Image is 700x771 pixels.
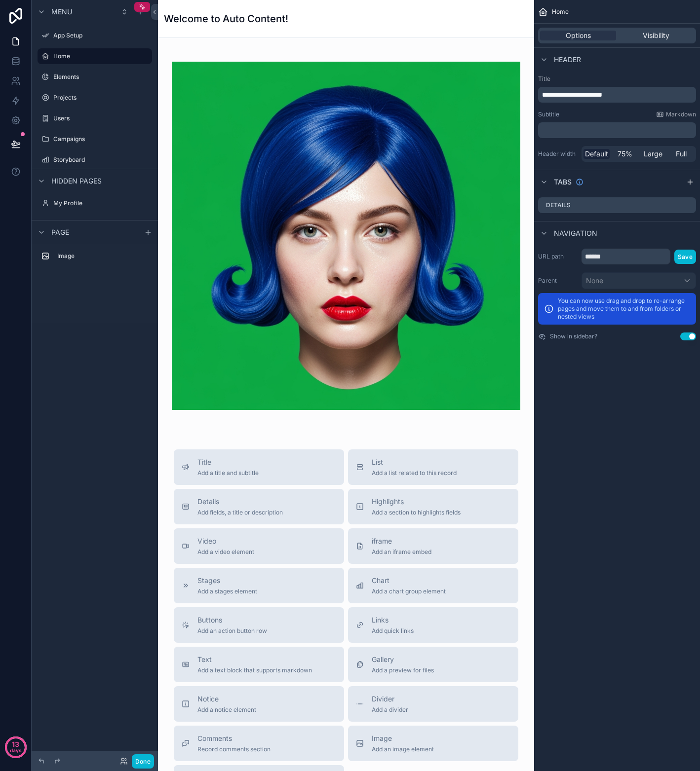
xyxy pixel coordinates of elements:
button: NoticeAdd a notice element [174,686,344,722]
button: Done [132,754,154,769]
a: Elements [38,69,152,85]
span: Add an image element [372,745,434,753]
button: Save [674,250,696,264]
span: Default [585,149,608,159]
label: Title [538,75,696,83]
span: Tabs [554,177,572,187]
span: Menu [51,7,72,17]
label: Parent [538,277,578,285]
button: DetailsAdd fields, a title or description [174,489,344,524]
span: Add a section to highlights fields [372,509,461,516]
p: days [10,743,22,757]
span: Add a list related to this record [372,469,457,477]
label: Storyboard [53,156,150,164]
span: Notice [197,694,256,704]
label: Elements [53,73,150,81]
a: My Profile [38,195,152,211]
div: scrollable content [538,87,696,103]
a: App Setup [38,28,152,43]
span: Add a preview for files [372,666,434,674]
label: Show in sidebar? [550,332,597,340]
label: My Profile [53,199,150,207]
button: ImageAdd an image element [348,726,518,761]
button: ChartAdd a chart group element [348,568,518,603]
span: 75% [618,149,632,159]
span: Add a divider [372,706,408,714]
div: scrollable content [538,122,696,138]
span: Gallery [372,655,434,664]
span: Full [676,149,687,159]
span: Large [644,149,662,159]
a: Campaigns [38,131,152,147]
span: Buttons [197,615,267,625]
button: None [582,272,696,289]
button: DividerAdd a divider [348,686,518,722]
button: iframeAdd an iframe embed [348,528,518,564]
span: Image [372,734,434,743]
label: Home [53,52,146,60]
label: Projects [53,94,150,102]
div: scrollable content [32,244,158,274]
button: ListAdd a list related to this record [348,449,518,485]
span: List [372,457,457,467]
span: iframe [372,536,431,546]
p: 13 [12,739,19,749]
a: Storyboard [38,152,152,168]
a: Home [38,48,152,64]
span: Record comments section [197,745,271,753]
span: Home [552,8,569,16]
span: Options [566,31,591,40]
label: Campaigns [53,135,150,143]
span: Visibility [643,31,669,40]
span: Markdown [666,110,696,118]
label: Subtitle [538,110,559,118]
button: VideoAdd a video element [174,528,344,564]
span: Video [197,536,254,546]
button: TitleAdd a title and subtitle [174,449,344,485]
span: Navigation [554,228,597,238]
label: Image [57,252,148,260]
span: Title [197,457,259,467]
span: Add a chart group element [372,587,446,595]
a: Markdown [656,110,696,118]
span: Header [554,55,581,65]
span: Add fields, a title or description [197,509,283,516]
span: Hidden pages [51,176,102,186]
label: URL path [538,253,578,260]
span: Add a text block that supports markdown [197,666,312,674]
span: Add an action button row [197,627,267,635]
button: StagesAdd a stages element [174,568,344,603]
span: None [586,276,603,286]
button: CommentsRecord comments section [174,726,344,761]
h1: Welcome to Auto Content! [164,12,288,26]
p: You can now use drag and drop to re-arrange pages and move them to and from folders or nested views [558,297,690,321]
span: Add a video element [197,548,254,556]
span: Page [51,227,69,237]
button: ButtonsAdd an action button row [174,607,344,643]
label: Header width [538,150,578,158]
a: Users [38,110,152,126]
span: Text [197,655,312,664]
a: Projects [38,90,152,106]
label: App Setup [53,32,150,39]
span: Highlights [372,497,461,507]
span: Add a stages element [197,587,257,595]
span: Add a title and subtitle [197,469,259,477]
button: HighlightsAdd a section to highlights fields [348,489,518,524]
button: GalleryAdd a preview for files [348,647,518,682]
label: Details [546,201,571,209]
span: Comments [197,734,271,743]
button: LinksAdd quick links [348,607,518,643]
span: Chart [372,576,446,586]
span: Links [372,615,414,625]
span: Divider [372,694,408,704]
span: Add an iframe embed [372,548,431,556]
span: Details [197,497,283,507]
span: Add quick links [372,627,414,635]
span: Add a notice element [197,706,256,714]
button: TextAdd a text block that supports markdown [174,647,344,682]
label: Users [53,114,150,122]
span: Stages [197,576,257,586]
